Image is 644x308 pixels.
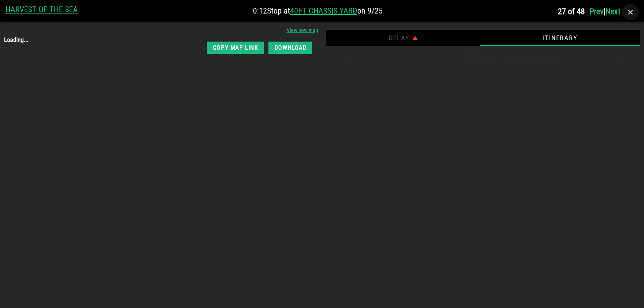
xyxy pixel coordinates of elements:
[268,42,312,54] button: Download
[207,42,264,54] button: Copy map link
[605,7,620,16] a: Next
[557,4,639,20] h4: |
[615,49,633,72] div: Used vehicle ↓
[4,35,318,300] h3: Loading...
[287,26,318,34] a: View new map
[590,7,603,16] a: Prev
[290,6,357,16] a: 40FT CHASSIS YARD
[274,44,307,51] span: Download
[212,44,258,51] span: Copy map link
[5,5,78,14] a: HARVEST OF THE SEA
[78,5,557,16] h2: Stop at on 9/25
[326,49,345,72] div: Logged in driver ↓
[253,6,267,16] span: 0:12
[558,7,585,16] span: 27 of 48
[480,30,640,46] div: Itinerary
[326,30,480,46] div: Delay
